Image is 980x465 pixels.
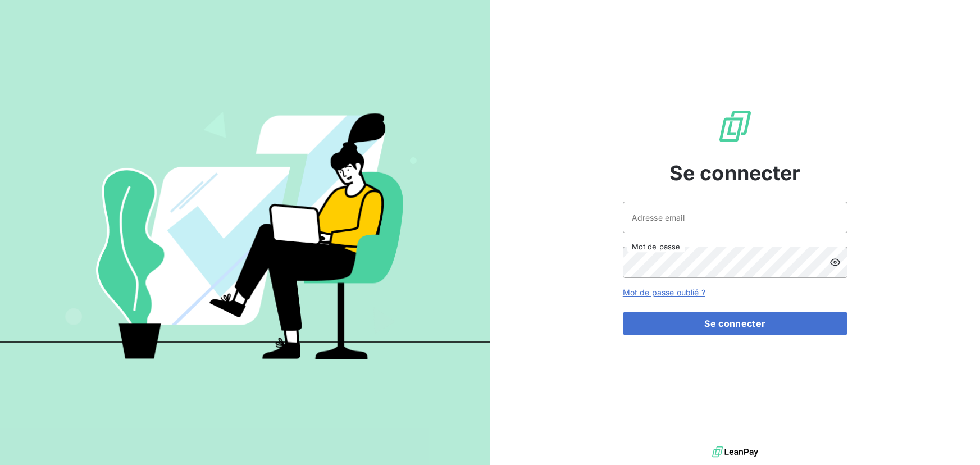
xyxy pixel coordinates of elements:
[712,444,758,461] img: logo
[623,288,705,297] a: Mot de passe oublié ?
[669,158,801,188] span: Se connecter
[717,108,753,144] img: Logo LeanPay
[623,312,847,335] button: Se connecter
[623,202,847,233] input: placeholder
